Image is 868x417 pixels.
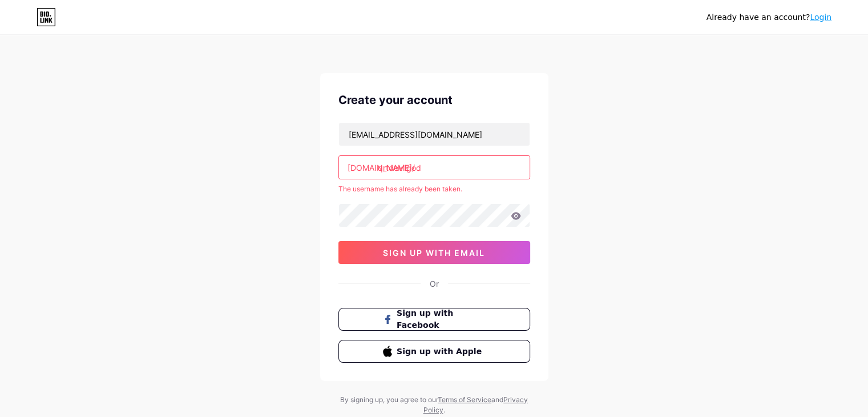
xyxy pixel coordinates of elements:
[337,395,531,415] div: By signing up, you agree to our and .
[348,162,415,174] div: [DOMAIN_NAME]/
[383,248,485,258] span: sign up with email
[338,241,530,264] button: sign up with email
[338,184,530,194] div: The username has already been taken.
[397,307,485,331] span: Sign up with Facebook
[810,13,831,22] a: Login
[430,278,439,290] div: Or
[338,340,530,363] button: Sign up with Apple
[339,156,530,179] input: username
[338,308,530,331] button: Sign up with Facebook
[438,395,491,404] a: Terms of Service
[339,123,530,146] input: Email
[397,346,485,358] span: Sign up with Apple
[338,91,530,109] div: Create your account
[706,11,831,23] div: Already have an account?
